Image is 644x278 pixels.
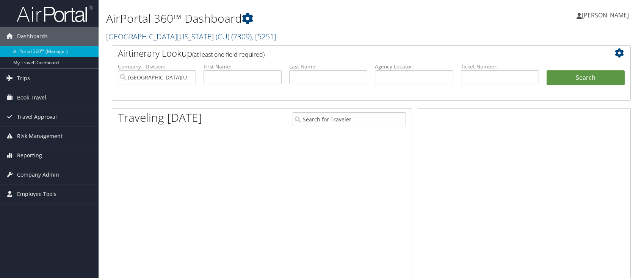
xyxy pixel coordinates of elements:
[252,31,276,42] span: , [ 5251 ]
[17,107,57,126] span: Travel Approval
[17,5,92,23] img: airportal-logo.png
[231,31,252,42] span: ( 7309 )
[118,110,202,126] h1: Traveling [DATE]
[192,50,265,59] span: (at least one field required)
[577,4,636,26] a: [PERSON_NAME]
[118,47,581,60] h2: Airtinerary Lookup
[17,165,59,184] span: Company Admin
[547,70,625,85] button: Search
[17,146,42,165] span: Reporting
[17,127,63,146] span: Risk Management
[17,69,30,88] span: Trips
[461,63,539,70] label: Ticket Number:
[106,11,460,26] h1: AirPortal 360™ Dashboard
[17,88,46,107] span: Book Travel
[17,27,48,46] span: Dashboards
[106,31,276,42] a: [GEOGRAPHIC_DATA][US_STATE] (CU)
[375,63,453,70] label: Agency Locator:
[289,63,367,70] label: Last Name:
[293,112,406,126] input: Search for Traveler
[582,11,629,19] span: [PERSON_NAME]
[17,185,56,203] span: Employee Tools
[118,63,196,70] label: Company - Division:
[204,63,282,70] label: First Name:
